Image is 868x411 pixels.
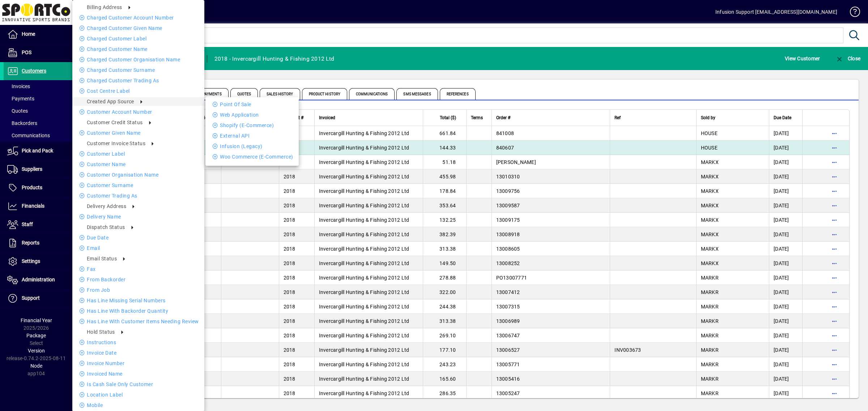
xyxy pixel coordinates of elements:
li: Charged Customer Given name [72,24,204,33]
span: Email status [87,256,117,261]
li: Email [72,244,204,252]
li: Has Line Missing Serial Numbers [72,296,204,305]
li: Invoiced Name [72,369,204,378]
li: Customer Surname [72,181,204,190]
li: Fax [72,265,204,273]
li: Charged Customer Account number [72,13,204,22]
span: Customer credit status [87,120,143,125]
li: Customer label [72,150,204,158]
li: Has Line With Backorder Quantity [72,307,204,315]
li: Charged Customer label [72,34,204,43]
li: External API [205,131,299,140]
li: Woo Commerce (E-Commerce) [205,152,299,161]
span: Created App Source [87,99,134,104]
span: Dispatch Status [87,224,125,230]
li: Cost Centre Label [72,87,204,95]
li: Has Line With Customer Items Needing Review [72,317,204,326]
li: Shopify (E-Commerce) [205,121,299,130]
li: Customer Organisation name [72,170,204,179]
li: Point of Sale [205,100,299,109]
li: Customer Given name [72,129,204,137]
span: Hold Status [87,329,115,335]
span: Billing address [87,4,122,10]
li: Invoice date [72,349,204,357]
li: Is Cash Sale Only Customer [72,380,204,389]
li: Charged Customer Organisation name [72,55,204,64]
li: Charged Customer name [72,45,204,53]
li: Location Label [72,390,204,399]
li: From Job [72,286,204,294]
li: Customer Trading as [72,191,204,200]
li: Charged Customer Trading as [72,76,204,85]
li: Infusion (Legacy) [205,142,299,151]
li: Charged Customer Surname [72,66,204,74]
li: Due date [72,233,204,242]
li: Invoice number [72,359,204,368]
span: Customer Invoice Status [87,140,145,146]
li: Instructions [72,338,204,347]
li: From Backorder [72,275,204,284]
li: Customer name [72,160,204,169]
li: Customer Account number [72,108,204,116]
span: Delivery address [87,203,126,209]
li: Delivery name [72,212,204,221]
li: Web Application [205,111,299,119]
li: Mobile [72,401,204,410]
